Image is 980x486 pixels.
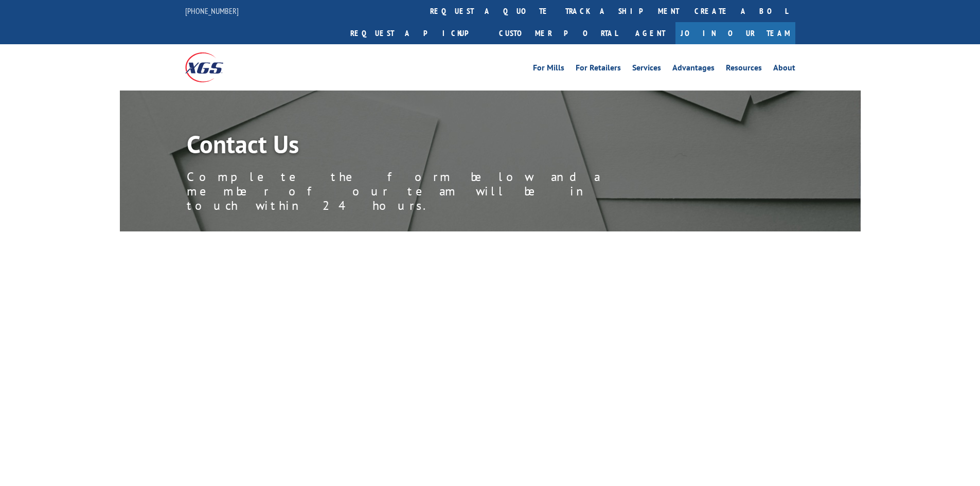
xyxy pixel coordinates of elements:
[625,22,675,44] a: Agent
[675,22,795,44] a: Join Our Team
[343,22,491,44] a: Request a pickup
[187,170,650,213] p: Complete the form below and a member of our team will be in touch within 24 hours.
[491,22,625,44] a: Customer Portal
[726,64,762,75] a: Resources
[672,64,715,75] a: Advantages
[185,6,239,16] a: [PHONE_NUMBER]
[187,132,650,161] h1: Contact Us
[773,64,795,75] a: About
[576,64,621,75] a: For Retailers
[533,64,564,75] a: For Mills
[632,64,661,75] a: Services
